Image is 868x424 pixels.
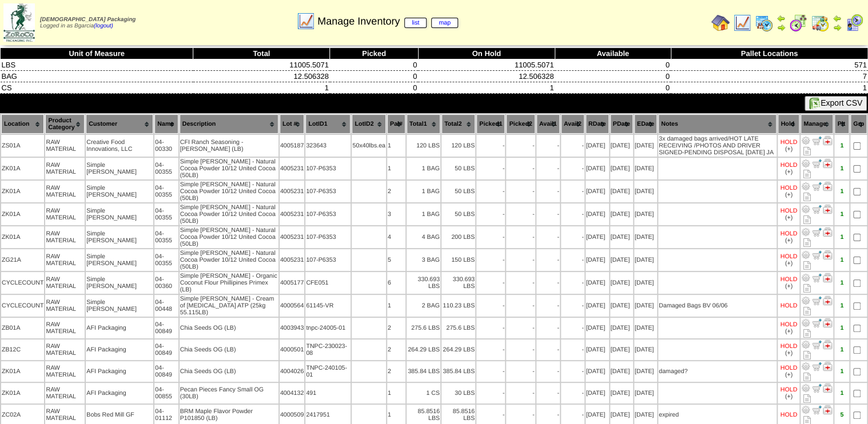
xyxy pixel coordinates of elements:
td: ZB01A [1,318,44,338]
img: Manage Hold [823,318,832,327]
td: [DATE] [586,203,609,225]
div: (+) [785,237,793,244]
th: Avail2 [561,114,584,134]
td: 4 BAG [407,226,440,248]
img: Move [812,362,821,371]
img: Adjust [801,340,810,349]
td: [DATE] [634,295,657,317]
th: Total [193,48,330,59]
th: Picked2 [506,114,535,134]
th: Picked [330,48,418,59]
div: HOLD [780,162,797,169]
td: 0 [555,71,671,82]
th: Avail1 [536,114,560,134]
div: 1 [835,211,849,218]
td: [DATE] [610,226,633,248]
img: Move [812,405,821,414]
td: 1 [387,135,405,157]
td: ZK01A [1,181,44,202]
td: 04-00355 [154,226,178,248]
a: list [404,18,427,28]
td: [DATE] [586,135,609,157]
td: CFE051 [305,272,351,294]
td: 107-P6353 [305,203,351,225]
td: [DATE] [610,181,633,202]
img: Move [812,205,821,214]
th: Description [180,114,278,134]
td: RAW MATERIAL [45,249,85,271]
a: map [431,18,458,28]
th: On Hold [418,48,555,59]
td: 3 BAG [407,249,440,271]
th: Hold [778,114,799,134]
img: Adjust [801,318,810,327]
td: [DATE] [634,226,657,248]
td: 323643 [305,135,351,157]
th: Lot # [280,114,305,134]
th: Customer [86,114,153,134]
td: RAW MATERIAL [45,272,85,294]
div: (+) [785,146,793,153]
td: [DATE] [610,295,633,317]
th: Product Category [45,114,85,134]
td: 0 [330,71,418,82]
img: Manage Hold [823,273,832,282]
td: 04-00355 [154,203,178,225]
div: HOLD [780,302,797,309]
td: [DATE] [634,158,657,179]
td: [DATE] [586,318,609,338]
td: - [536,181,560,202]
td: - [536,249,560,271]
td: - [561,249,584,271]
td: 107-P6353 [305,249,351,271]
td: [DATE] [610,318,633,338]
td: - [536,295,560,317]
td: - [536,135,560,157]
td: 200 LBS [441,226,475,248]
td: - [506,135,535,157]
th: LotID1 [305,114,351,134]
td: 110.23 LBS [441,295,475,317]
div: (+) [785,260,793,267]
td: 12.506328 [193,71,330,82]
img: Move [812,182,821,191]
img: arrowright.gif [833,23,842,32]
img: Manage Hold [823,362,832,371]
td: Simple [PERSON_NAME] [86,181,153,202]
td: Simple [PERSON_NAME] - Organic Coconut Flour Phillipines Primex (LB) [180,272,278,294]
td: - [476,249,505,271]
th: Available [555,48,671,59]
td: RAW MATERIAL [45,135,85,157]
img: calendarprod.gif [755,14,773,32]
td: [DATE] [634,135,657,157]
img: Manage Hold [823,340,832,349]
td: Chia Seeds OG (LB) [180,318,278,338]
td: 275.6 LBS [407,318,440,338]
div: (+) [785,283,793,290]
img: Manage Hold [823,383,832,393]
td: Simple [PERSON_NAME] [86,203,153,225]
td: 2 [387,181,405,202]
img: Manage Hold [823,159,832,168]
img: Adjust [801,273,810,282]
div: HOLD [780,253,797,260]
td: 50 LBS [441,158,475,179]
td: [DATE] [586,295,609,317]
td: Simple [PERSON_NAME] - Natural Cocoa Powder 10/12 United Cocoa (50LB) [180,203,278,225]
td: 1 [193,82,330,94]
img: calendarcustomer.gif [845,14,863,32]
td: BAG [1,71,193,82]
td: 50x40lbs.ea [352,135,385,157]
img: calendarblend.gif [789,14,807,32]
td: Simple [PERSON_NAME] - Cream of [MEDICAL_DATA] ATP (25kg 55.115LB) [180,295,278,317]
td: - [561,272,584,294]
td: 1 BAG [407,181,440,202]
th: Total2 [441,114,475,134]
div: HOLD [780,139,797,146]
td: CYCLECOUNT [1,272,44,294]
td: [DATE] [610,203,633,225]
th: Location [1,114,44,134]
th: Name [154,114,178,134]
th: Manage [801,114,833,134]
td: 4003943 [280,318,305,338]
